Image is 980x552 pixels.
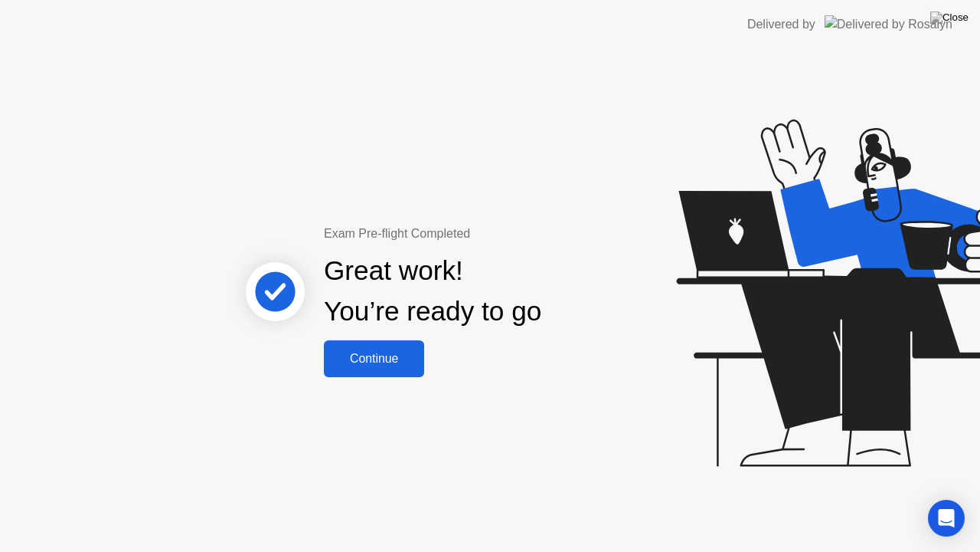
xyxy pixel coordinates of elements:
div: Exam Pre-flight Completed [324,225,640,243]
div: Great work! You’re ready to go [324,251,541,332]
div: Delivered by [747,15,815,34]
img: Close [930,11,969,24]
button: Continue [324,340,424,377]
div: Continue [328,352,420,366]
img: Delivered by Rosalyn [825,15,952,33]
div: Open Intercom Messenger [928,500,965,537]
